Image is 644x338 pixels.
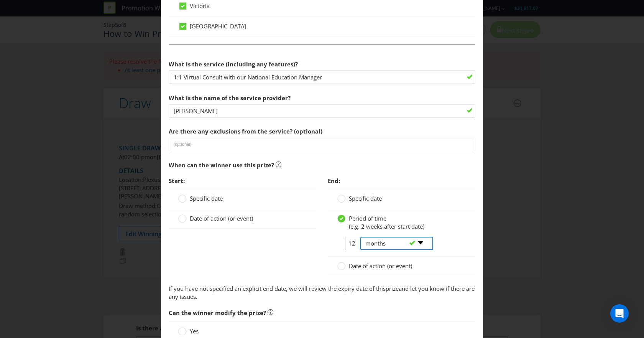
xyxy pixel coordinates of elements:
span: Are there any exclusions from the service? (optional) [169,127,322,135]
span: End: [328,177,340,185]
span: (e.g. 2 weeks after start date) [349,223,424,230]
span: Start: [169,177,185,185]
span: Victoria [190,2,210,10]
span: Specific date [190,195,223,202]
span: and let you know if there are any issues. [169,285,475,300]
input: Car service [169,71,475,84]
input: Mercy's Garage [169,104,475,117]
span: What is the name of the service provider? [169,94,291,102]
span: Yes [190,327,199,335]
div: Open Intercom Messenger [610,304,629,323]
span: Date of action (or event) [349,262,412,270]
span: When can the winner use this prize? [169,161,274,169]
span: If you have not specified an explicit end date, we will review the expiry date of this [169,285,386,292]
span: What is the service (including any features)? [169,60,298,68]
span: Date of action (or event) [190,214,253,222]
span: prize [386,285,399,292]
span: Can the winner modify the prize? [169,309,266,317]
span: [GEOGRAPHIC_DATA] [190,22,246,30]
span: Specific date [349,195,382,202]
span: Period of time [349,214,386,222]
